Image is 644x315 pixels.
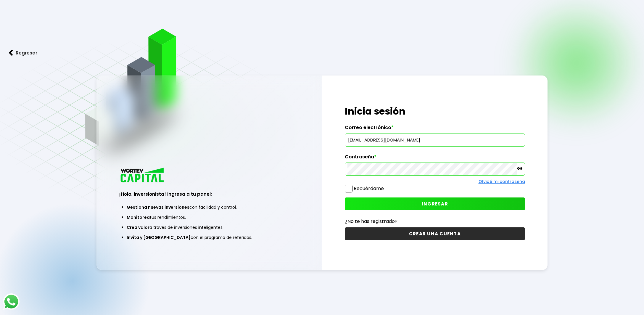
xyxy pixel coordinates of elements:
label: Contraseña [345,154,525,163]
h3: ¡Hola, inversionista! Ingresa a tu panel: [119,191,300,197]
label: Correo electrónico [345,125,525,134]
li: con el programa de referidos. [127,232,292,242]
img: logo_wortev_capital [119,167,166,184]
span: INGRESAR [422,201,448,207]
span: Gestiona nuevas inversiones [127,204,189,210]
button: CREAR UNA CUENTA [345,227,525,240]
img: flecha izquierda [9,50,13,56]
li: tus rendimientos. [127,212,292,222]
li: a través de inversiones inteligentes. [127,222,292,232]
span: Monitorea [127,214,150,220]
li: con facilidad y control. [127,202,292,212]
h1: Inicia sesión [345,104,525,118]
img: logos_whatsapp-icon.242b2217.svg [3,293,20,310]
p: ¿No te has registrado? [345,218,525,225]
label: Recuérdame [354,185,384,192]
span: Crea valor [127,224,149,230]
span: Invita y [GEOGRAPHIC_DATA] [127,234,191,240]
button: INGRESAR [345,197,525,210]
a: ¿No te has registrado?CREAR UNA CUENTA [345,218,525,240]
input: hola@wortev.capital [347,134,522,146]
a: Olvidé mi contraseña [479,179,525,184]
